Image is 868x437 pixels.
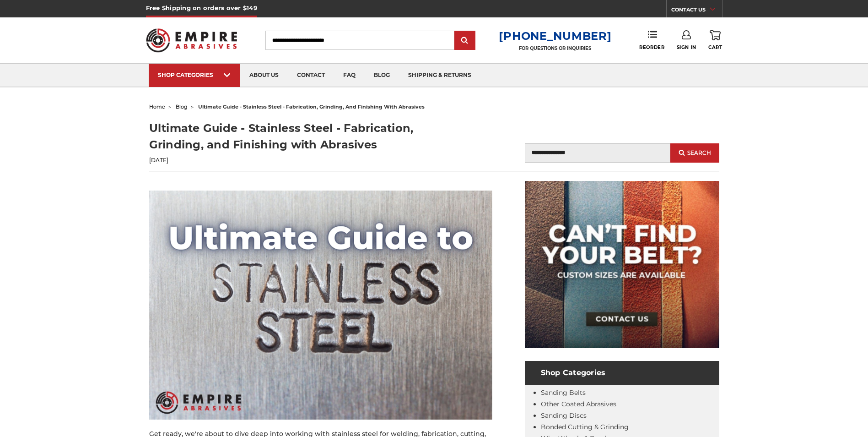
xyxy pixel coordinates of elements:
[708,44,722,50] span: Cart
[149,104,165,110] a: home
[708,30,722,50] a: Cart
[176,104,188,110] a: blog
[149,120,434,153] h1: Ultimate Guide - Stainless Steel - Fabrication, Grinding, and Finishing with Abrasives
[158,71,231,78] div: SHOP CATEGORIES
[541,388,586,397] a: Sanding Belts
[639,44,664,50] span: Reorder
[677,44,696,50] span: Sign In
[334,64,365,87] a: faq
[399,64,480,87] a: shipping & returns
[240,64,288,87] a: about us
[365,64,399,87] a: blog
[525,181,719,348] img: promo banner for custom belts.
[671,5,722,17] a: CONTACT US
[149,156,434,164] p: [DATE]
[146,22,237,58] img: Empire Abrasives
[525,361,719,385] h4: Shop Categories
[541,400,616,408] a: Other Coated Abrasives
[639,30,664,50] a: Reorder
[541,411,587,420] a: Sanding Discs
[149,191,492,420] img: Ultimate Guide - Stainless Steel Fabrication, Grinding, and Finishing with Abrasives
[198,104,425,110] span: ultimate guide - stainless steel - fabrication, grinding, and finishing with abrasives
[499,29,611,43] a: [PHONE_NUMBER]
[541,423,629,431] a: Bonded Cutting & Grinding
[687,150,711,156] span: Search
[456,32,474,50] input: Submit
[670,143,719,163] button: Search
[288,64,334,87] a: contact
[499,45,611,51] p: FOR QUESTIONS OR INQUIRIES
